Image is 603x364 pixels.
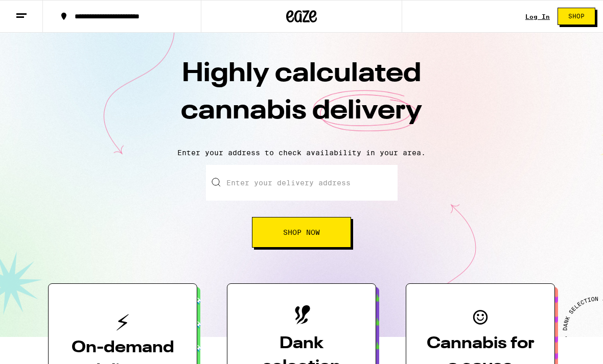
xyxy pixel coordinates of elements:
[123,56,480,140] h1: Highly calculated cannabis delivery
[10,149,593,157] p: Enter your address to check availability in your area.
[252,217,351,248] button: Shop Now
[568,13,585,19] span: Shop
[525,13,550,20] a: Log In
[558,8,595,25] button: Shop
[283,229,320,236] span: Shop Now
[206,165,398,201] input: Enter your delivery address
[550,8,603,25] a: Shop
